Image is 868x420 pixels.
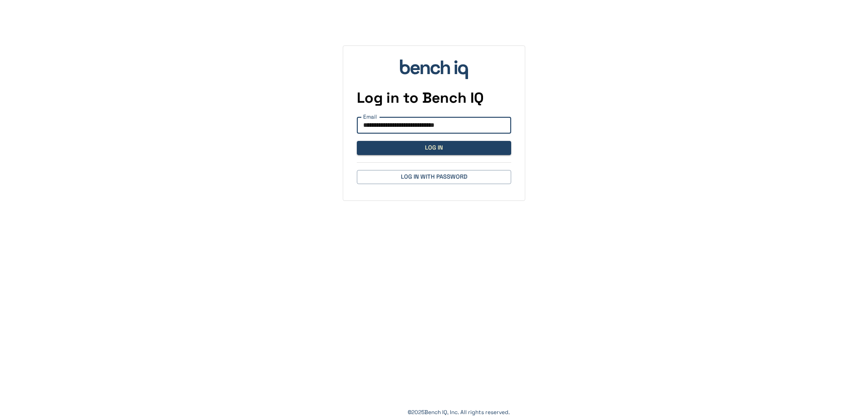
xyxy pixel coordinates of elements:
[400,60,468,79] img: bench_iq_logo.svg
[357,141,511,155] button: Log In
[357,89,511,107] h4: Log in to Bench IQ
[363,113,377,120] label: Email
[357,170,511,184] button: Log in with Password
